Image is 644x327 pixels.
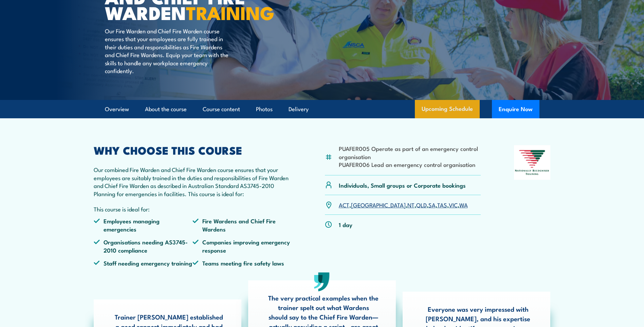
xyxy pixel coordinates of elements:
[407,201,415,209] a: NT
[339,144,481,160] li: PUAFER005 Operate as part of an emergency control organisation
[428,201,436,209] a: SA
[449,201,458,209] a: VIC
[145,100,187,118] a: About the course
[289,100,309,118] a: Delivery
[415,100,480,118] a: Upcoming Schedule
[256,100,273,118] a: Photos
[192,259,292,267] li: Teams meeting fire safety laws
[94,217,193,233] li: Employees managing emergencies
[339,201,349,209] a: ACT
[339,201,468,209] p: , , , , , , ,
[192,238,292,254] li: Companies improving emergency response
[94,145,292,155] h2: WHY CHOOSE THIS COURSE
[339,221,352,228] p: 1 day
[94,205,292,213] p: This course is ideal for:
[94,259,193,267] li: Staff needing emergency training
[105,100,129,118] a: Overview
[339,160,481,168] li: PUAFER006 Lead an emergency control organisation
[105,27,229,74] p: Our Fire Warden and Chief Fire Warden course ensures that your employees are fully trained in the...
[192,217,292,233] li: Fire Wardens and Chief Fire Wardens
[339,181,466,189] p: Individuals, Small groups or Corporate bookings
[203,100,240,118] a: Course content
[514,145,551,180] img: Nationally Recognised Training logo.
[416,201,427,209] a: QLD
[459,201,468,209] a: WA
[492,100,539,118] button: Enquire Now
[94,166,292,197] p: Our combined Fire Warden and Chief Fire Warden course ensures that your employees are suitably tr...
[351,201,406,209] a: [GEOGRAPHIC_DATA]
[437,201,447,209] a: TAS
[94,238,193,254] li: Organisations needing AS3745-2010 compliance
